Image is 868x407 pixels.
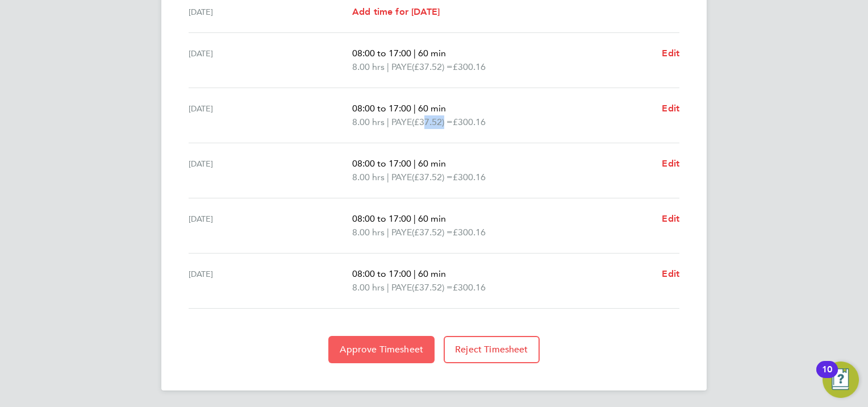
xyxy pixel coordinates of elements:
[662,213,679,224] span: Edit
[662,267,679,281] a: Edit
[412,61,453,72] span: (£37.52) =
[387,61,389,72] span: |
[340,344,423,355] span: Approve Timesheet
[662,268,679,279] span: Edit
[455,344,528,355] span: Reject Timesheet
[418,268,446,279] span: 60 min
[414,213,416,224] span: |
[352,117,385,127] span: 8.00 hrs
[387,227,389,238] span: |
[387,282,389,293] span: |
[387,117,389,127] span: |
[662,157,679,171] a: Edit
[662,158,679,169] span: Edit
[189,267,352,294] div: [DATE]
[414,48,416,59] span: |
[418,213,446,224] span: 60 min
[418,48,446,59] span: 60 min
[352,172,385,182] span: 8.00 hrs
[391,226,412,239] span: PAYE
[418,103,446,114] span: 60 min
[453,227,486,238] span: £300.16
[387,172,389,182] span: |
[352,282,385,293] span: 8.00 hrs
[414,268,416,279] span: |
[662,48,679,59] span: Edit
[391,171,412,184] span: PAYE
[662,102,679,115] a: Edit
[352,213,411,224] span: 08:00 to 17:00
[453,117,486,127] span: £300.16
[412,282,453,293] span: (£37.52) =
[189,47,352,74] div: [DATE]
[662,103,679,114] span: Edit
[414,158,416,169] span: |
[418,158,446,169] span: 60 min
[823,362,859,398] button: Open Resource Center, 10 new notifications
[352,103,411,114] span: 08:00 to 17:00
[352,5,440,19] a: Add time for [DATE]
[391,281,412,294] span: PAYE
[328,336,435,363] button: Approve Timesheet
[391,60,412,74] span: PAYE
[352,48,411,59] span: 08:00 to 17:00
[453,61,486,72] span: £300.16
[352,268,411,279] span: 08:00 to 17:00
[352,61,385,72] span: 8.00 hrs
[189,157,352,184] div: [DATE]
[444,336,540,363] button: Reject Timesheet
[189,102,352,129] div: [DATE]
[189,5,352,19] div: [DATE]
[453,282,486,293] span: £300.16
[662,47,679,60] a: Edit
[391,115,412,129] span: PAYE
[352,6,440,17] span: Add time for [DATE]
[412,172,453,182] span: (£37.52) =
[453,172,486,182] span: £300.16
[414,103,416,114] span: |
[189,212,352,239] div: [DATE]
[352,227,385,238] span: 8.00 hrs
[412,227,453,238] span: (£37.52) =
[352,158,411,169] span: 08:00 to 17:00
[822,369,832,384] div: 10
[662,212,679,226] a: Edit
[412,117,453,127] span: (£37.52) =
